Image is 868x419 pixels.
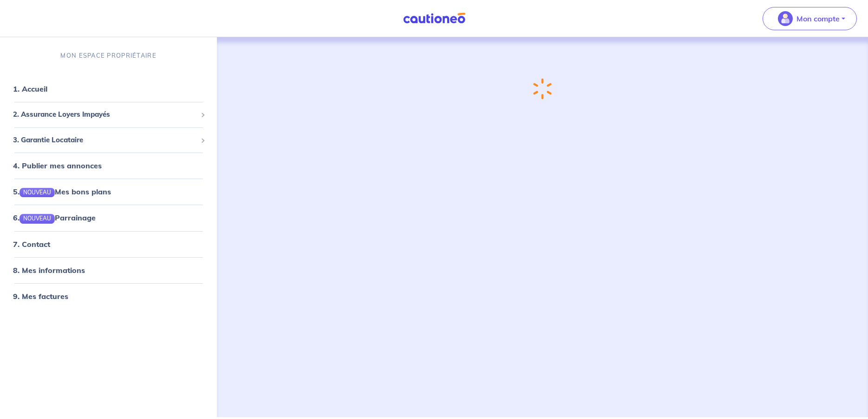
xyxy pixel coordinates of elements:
[778,11,793,26] img: illu_account_valid_menu.svg
[13,135,197,146] span: 3. Garantie Locataire
[796,13,840,24] p: Mon compte
[4,106,213,124] div: 2. Assurance Loyers Impayés
[531,76,555,102] img: loading-spinner
[13,187,111,196] a: 5.NOUVEAUMes bons plans
[4,131,213,149] div: 3. Garantie Locataire
[4,235,213,253] div: 7. Contact
[60,51,156,60] p: MON ESPACE PROPRIÉTAIRE
[13,109,197,120] span: 2. Assurance Loyers Impayés
[4,80,213,98] div: 1. Accueil
[13,84,47,93] a: 1. Accueil
[399,13,469,24] img: Cautioneo
[4,182,213,201] div: 5.NOUVEAUMes bons plans
[13,239,50,249] a: 7. Contact
[763,7,857,30] button: illu_account_valid_menu.svgMon compte
[13,266,85,275] a: 8. Mes informations
[4,208,213,227] div: 6.NOUVEAUParrainage
[4,156,213,175] div: 4. Publier mes annonces
[13,292,68,301] a: 9. Mes factures
[13,213,96,222] a: 6.NOUVEAUParrainage
[4,261,213,279] div: 8. Mes informations
[13,161,102,170] a: 4. Publier mes annonces
[4,287,213,306] div: 9. Mes factures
